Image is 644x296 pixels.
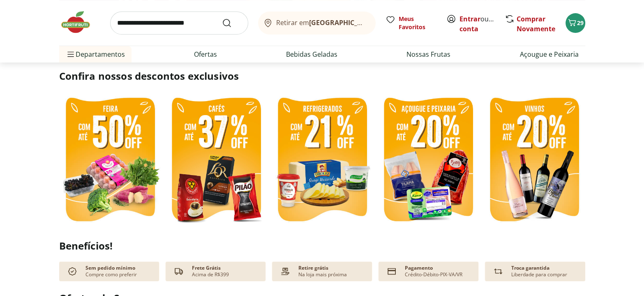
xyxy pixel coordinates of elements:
[399,15,436,31] span: Meus Favoritos
[483,92,585,229] img: vinhos
[298,265,328,271] p: Retire grátis
[59,69,585,83] h2: Confira nossos descontos exclusivos
[309,18,448,27] b: [GEOGRAPHIC_DATA]/[GEOGRAPHIC_DATA]
[59,92,161,229] img: feira
[566,13,585,33] button: Carrinho
[172,265,185,278] img: truck
[222,18,242,28] button: Submit Search
[279,265,292,278] img: payment
[517,14,555,33] a: Comprar Novamente
[286,49,337,59] a: Bebidas Geladas
[377,92,479,229] img: resfriados
[110,12,248,35] input: search
[385,265,398,278] img: card
[276,19,367,26] span: Retirar em
[194,49,217,59] a: Ofertas
[459,14,496,34] span: ou
[258,12,376,35] button: Retirar em[GEOGRAPHIC_DATA]/[GEOGRAPHIC_DATA]
[459,14,505,33] a: Criar conta
[520,49,579,59] a: Açougue e Peixaria
[59,10,100,35] img: Hortifruti
[492,265,505,278] img: Devolução
[405,265,433,271] p: Pagamento
[511,265,549,271] p: Troca garantida
[406,49,450,59] a: Nossas Frutas
[85,271,137,278] p: Compre como preferir
[59,240,585,252] h2: Benefícios!
[192,265,221,271] p: Frete Grátis
[385,15,436,31] a: Meus Favoritos
[298,271,347,278] p: Na loja mais próxima
[66,265,79,278] img: check
[66,44,76,64] button: Menu
[85,265,135,271] p: Sem pedido mínimo
[165,92,267,229] img: café
[66,44,125,64] span: Departamentos
[271,92,373,229] img: refrigerados
[405,271,462,278] p: Crédito-Débito-PIX-VA/VR
[577,19,584,27] span: 29
[511,271,567,278] p: Liberdade para comprar
[459,14,480,23] a: Entrar
[192,271,229,278] p: Acima de R$399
